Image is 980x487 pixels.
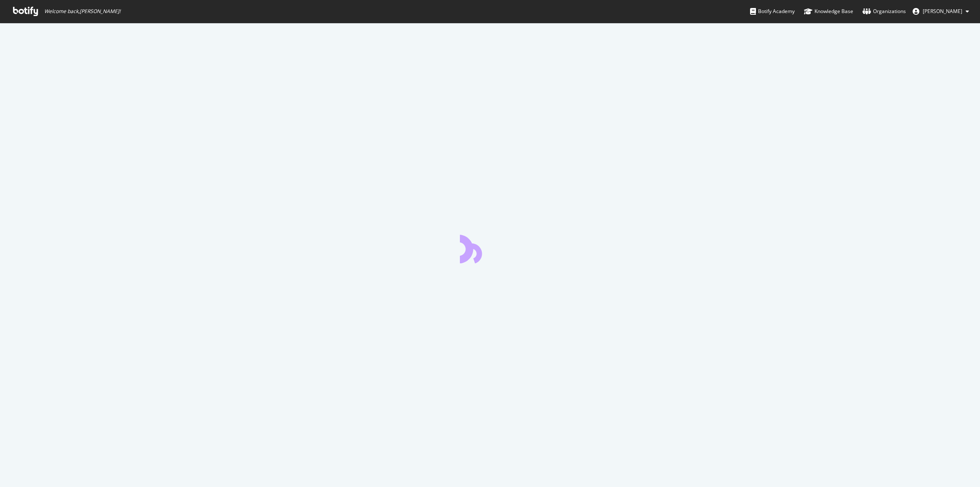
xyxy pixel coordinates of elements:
[863,7,906,16] div: Organizations
[906,5,976,18] button: [PERSON_NAME]
[804,7,853,16] div: Knowledge Base
[44,8,120,15] span: Welcome back, [PERSON_NAME] !
[460,233,521,263] div: animation
[750,7,795,16] div: Botify Academy
[923,8,962,15] span: Kianna Vazquez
